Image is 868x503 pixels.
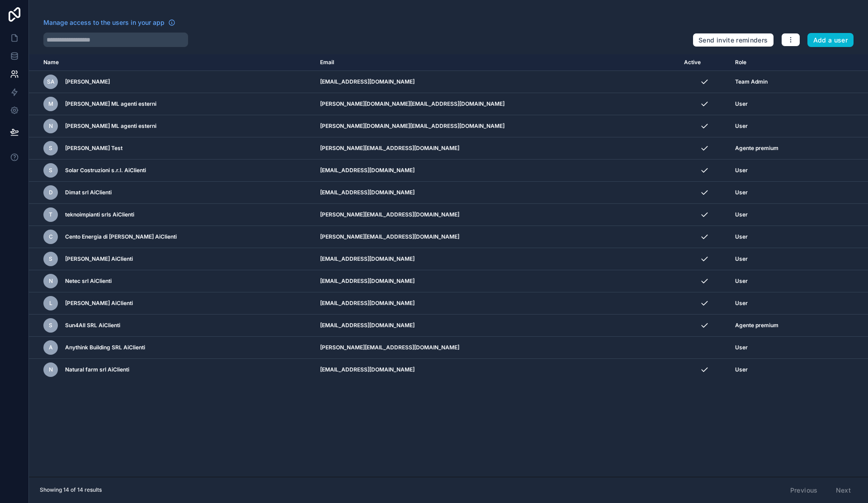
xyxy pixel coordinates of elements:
span: [PERSON_NAME] AiClienti [65,255,133,263]
span: Sun4All SRL AiClienti [65,322,120,329]
span: User [735,277,748,285]
span: User [735,167,748,174]
span: Anythink Building SRL AiClienti [65,344,145,351]
td: [PERSON_NAME][DOMAIN_NAME][EMAIL_ADDRESS][DOMAIN_NAME] [315,115,679,137]
span: User [735,122,748,130]
span: t [49,211,52,218]
span: Showing 14 of 14 results [40,486,102,494]
span: User [735,189,748,196]
span: User [735,233,748,240]
span: M [48,100,53,108]
td: [PERSON_NAME][EMAIL_ADDRESS][DOMAIN_NAME] [315,337,679,359]
span: N [49,366,53,373]
span: Agente premium [735,322,778,329]
span: [PERSON_NAME] Test [65,145,123,152]
span: User [735,366,748,373]
span: S [49,145,52,152]
td: [EMAIL_ADDRESS][DOMAIN_NAME] [315,182,679,204]
div: scrollable content [29,54,868,477]
span: Solar Costruzioni s.r.l. AiClienti [65,167,146,174]
span: [PERSON_NAME] AiClienti [65,300,133,307]
span: User [735,211,748,218]
span: D [49,189,53,196]
td: [PERSON_NAME][DOMAIN_NAME][EMAIL_ADDRESS][DOMAIN_NAME] [315,93,679,115]
th: Email [315,54,679,71]
span: L [49,300,52,307]
td: [EMAIL_ADDRESS][DOMAIN_NAME] [315,315,679,337]
span: teknoimpianti srls AiClienti [65,211,134,218]
td: [EMAIL_ADDRESS][DOMAIN_NAME] [315,292,679,315]
button: Send invite reminders [693,33,774,47]
td: [EMAIL_ADDRESS][DOMAIN_NAME] [315,160,679,182]
span: Netec srl AiClienti [65,277,112,285]
span: Natural farm srl AiClienti [65,366,129,373]
span: C [49,233,53,240]
a: Manage access to the users in your app [43,18,175,27]
span: Dimat srl AiClienti [65,189,112,196]
span: User [735,255,748,263]
span: N [49,277,53,285]
span: S [49,255,52,263]
td: [EMAIL_ADDRESS][DOMAIN_NAME] [315,270,679,292]
td: [EMAIL_ADDRESS][DOMAIN_NAME] [315,71,679,93]
span: Agente premium [735,145,778,152]
span: [PERSON_NAME] ML agenti esterni [65,100,156,108]
th: Name [29,54,315,71]
span: User [735,300,748,307]
span: A [49,344,53,351]
span: [PERSON_NAME] [65,78,110,85]
span: SA [47,78,55,85]
span: Cento Energia di [PERSON_NAME] AiClienti [65,233,177,240]
th: Role [730,54,831,71]
td: [EMAIL_ADDRESS][DOMAIN_NAME] [315,359,679,381]
span: User [735,100,748,108]
span: Team Admin [735,78,768,85]
td: [PERSON_NAME][EMAIL_ADDRESS][DOMAIN_NAME] [315,137,679,160]
th: Active [679,54,730,71]
span: N [49,122,53,130]
span: [PERSON_NAME] ML agenti esterni [65,122,156,130]
span: S [49,167,52,174]
span: User [735,344,748,351]
button: Add a user [807,33,854,47]
td: [EMAIL_ADDRESS][DOMAIN_NAME] [315,248,679,270]
td: [PERSON_NAME][EMAIL_ADDRESS][DOMAIN_NAME] [315,204,679,226]
span: Manage access to the users in your app [43,18,165,27]
span: S [49,322,52,329]
td: [PERSON_NAME][EMAIL_ADDRESS][DOMAIN_NAME] [315,226,679,248]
